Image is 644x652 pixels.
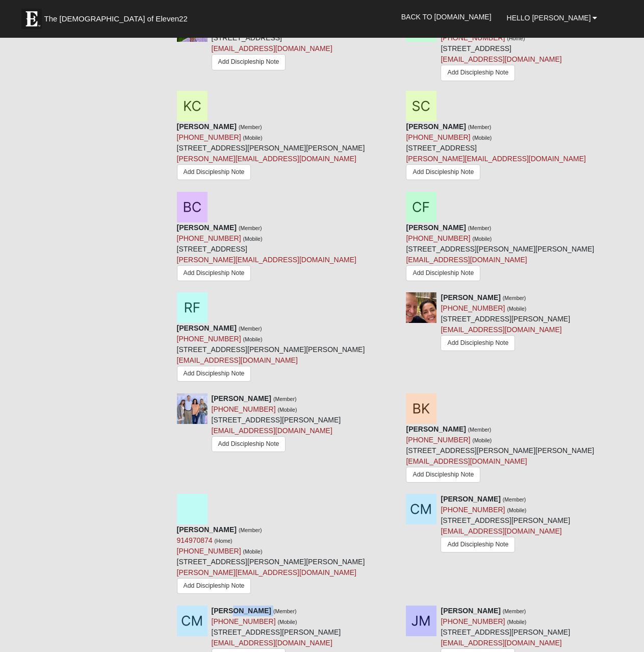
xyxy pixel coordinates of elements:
[212,54,286,70] a: Add Discipleship Note
[468,124,492,130] small: (Member)
[243,135,262,141] small: (Mobile)
[177,547,241,555] a: [PHONE_NUMBER]
[441,325,561,334] a: [EMAIL_ADDRESS][DOMAIN_NAME]
[243,548,262,555] small: (Mobile)
[239,325,262,332] small: (Member)
[177,324,237,332] strong: [PERSON_NAME]
[441,11,561,83] div: [STREET_ADDRESS]
[177,223,237,232] strong: [PERSON_NAME]
[406,222,594,285] div: [STREET_ADDRESS][PERSON_NAME][PERSON_NAME]
[406,436,470,444] a: [PHONE_NUMBER]
[177,122,237,131] strong: [PERSON_NAME]
[499,5,605,31] a: Hello [PERSON_NAME]
[406,122,466,131] strong: [PERSON_NAME]
[177,222,356,285] div: [STREET_ADDRESS]
[441,293,500,302] strong: [PERSON_NAME]
[177,335,241,343] a: [PHONE_NUMBER]
[441,537,515,553] a: Add Discipleship Note
[243,336,262,342] small: (Mobile)
[177,323,365,386] div: [STREET_ADDRESS][PERSON_NAME][PERSON_NAME]
[177,524,365,598] div: [STREET_ADDRESS][PERSON_NAME][PERSON_NAME]
[212,44,332,53] a: [EMAIL_ADDRESS][DOMAIN_NAME]
[215,538,233,544] small: (Home)
[441,506,505,514] a: [PHONE_NUMBER]
[441,617,505,625] a: [PHONE_NUMBER]
[177,121,365,184] div: [STREET_ADDRESS][PERSON_NAME][PERSON_NAME]
[243,236,262,242] small: (Mobile)
[406,234,470,242] a: [PHONE_NUMBER]
[441,292,570,354] div: [STREET_ADDRESS][PERSON_NAME]
[503,496,526,503] small: (Member)
[406,256,527,264] a: [EMAIL_ADDRESS][DOMAIN_NAME]
[472,437,492,443] small: (Mobile)
[273,608,297,614] small: (Member)
[441,65,515,81] a: Add Discipleship Note
[441,304,505,312] a: [PHONE_NUMBER]
[441,607,500,615] strong: [PERSON_NAME]
[406,425,466,433] strong: [PERSON_NAME]
[177,366,251,382] a: Add Discipleship Note
[468,427,492,433] small: (Member)
[406,457,527,465] a: [EMAIL_ADDRESS][DOMAIN_NAME]
[212,436,286,452] a: Add Discipleship Note
[406,467,480,483] a: Add Discipleship Note
[239,527,262,533] small: (Member)
[406,121,585,184] div: [STREET_ADDRESS]
[212,427,332,435] a: [EMAIL_ADDRESS][DOMAIN_NAME]
[177,578,251,594] a: Add Discipleship Note
[177,536,213,544] a: 914970874
[441,495,500,503] strong: [PERSON_NAME]
[468,225,492,231] small: (Member)
[507,507,526,513] small: (Mobile)
[177,256,356,264] a: [PERSON_NAME][EMAIL_ADDRESS][DOMAIN_NAME]
[177,265,251,281] a: Add Discipleship Note
[239,124,262,130] small: (Member)
[394,4,499,30] a: Back to [DOMAIN_NAME]
[406,265,480,281] a: Add Discipleship Note
[212,617,276,625] a: [PHONE_NUMBER]
[507,35,525,41] small: (Home)
[507,306,526,312] small: (Mobile)
[212,11,332,72] div: [STREET_ADDRESS]
[441,335,515,351] a: Add Discipleship Note
[441,34,505,42] a: [PHONE_NUMBER]
[277,619,297,625] small: (Mobile)
[212,394,271,403] strong: [PERSON_NAME]
[16,4,220,29] a: The [DEMOGRAPHIC_DATA] of Eleven22
[507,619,526,625] small: (Mobile)
[177,133,241,141] a: [PHONE_NUMBER]
[212,607,271,615] strong: [PERSON_NAME]
[44,14,188,24] span: The [DEMOGRAPHIC_DATA] of Eleven22
[472,135,492,141] small: (Mobile)
[503,295,526,301] small: (Member)
[441,55,561,63] a: [EMAIL_ADDRESS][DOMAIN_NAME]
[273,396,297,402] small: (Member)
[441,494,570,555] div: [STREET_ADDRESS][PERSON_NAME]
[177,525,237,534] strong: [PERSON_NAME]
[239,225,262,231] small: (Member)
[212,393,341,455] div: [STREET_ADDRESS][PERSON_NAME]
[472,236,492,242] small: (Mobile)
[212,405,276,413] a: [PHONE_NUMBER]
[177,155,356,163] a: [PERSON_NAME][EMAIL_ADDRESS][DOMAIN_NAME]
[441,527,561,535] a: [EMAIL_ADDRESS][DOMAIN_NAME]
[406,155,585,163] a: [PERSON_NAME][EMAIL_ADDRESS][DOMAIN_NAME]
[406,424,594,487] div: [STREET_ADDRESS][PERSON_NAME][PERSON_NAME]
[21,9,42,29] img: Eleven22 logo
[507,14,591,22] span: Hello [PERSON_NAME]
[503,608,526,614] small: (Member)
[406,223,466,232] strong: [PERSON_NAME]
[177,164,251,180] a: Add Discipleship Note
[406,164,480,180] a: Add Discipleship Note
[277,407,297,413] small: (Mobile)
[406,133,470,141] a: [PHONE_NUMBER]
[177,356,298,364] a: [EMAIL_ADDRESS][DOMAIN_NAME]
[177,234,241,242] a: [PHONE_NUMBER]
[177,568,356,576] a: [PERSON_NAME][EMAIL_ADDRESS][DOMAIN_NAME]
